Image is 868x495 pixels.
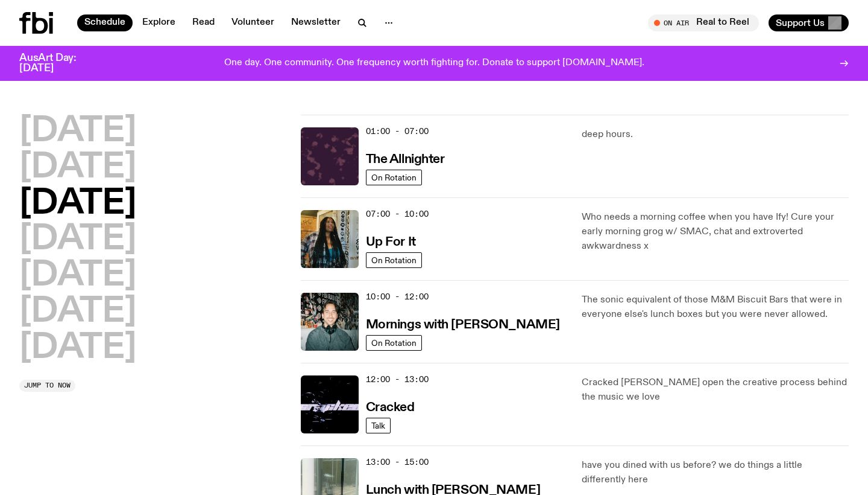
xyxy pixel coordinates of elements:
[301,210,359,268] img: Ify - a Brown Skin girl with black braided twists, looking up to the side with her tongue stickin...
[366,236,416,249] h3: Up For It
[284,14,348,31] a: Newsletter
[366,234,416,249] a: Up For It
[582,210,849,254] p: Who needs a morning coffee when you have Ify! Cure your early morning grog w/ SMAC, chat and extr...
[224,58,644,69] p: One day. One community. One frequency worth fighting for. Donate to support [DOMAIN_NAME].
[366,335,422,351] a: On Rotation
[371,255,417,264] span: On Rotation
[582,293,849,322] p: The sonic equivalent of those M&M Biscuit Bars that were in everyone else's lunch boxes but you w...
[19,115,136,148] button: [DATE]
[19,223,136,257] button: [DATE]
[185,14,222,31] a: Read
[366,399,415,414] a: Cracked
[24,382,71,389] span: Jump to now
[301,293,359,351] img: Radio presenter Ben Hansen sits in front of a wall of photos and an fbi radio sign. Film photo. B...
[19,380,75,392] button: Jump to now
[366,401,415,414] h3: Cracked
[19,151,136,185] button: [DATE]
[366,126,429,137] span: 01:00 - 07:00
[366,208,429,220] span: 07:00 - 10:00
[77,14,133,31] a: Schedule
[19,259,136,293] button: [DATE]
[366,151,445,166] a: The Allnighter
[582,127,849,142] p: deep hours.
[366,316,560,331] a: Mornings with [PERSON_NAME]
[366,456,429,468] span: 13:00 - 15:00
[366,291,429,302] span: 10:00 - 12:00
[224,14,281,31] a: Volunteer
[301,375,359,433] img: Logo for Podcast Cracked. Black background, with white writing, with glass smashing graphics
[582,458,849,487] p: have you dined with us before? we do things a little differently here
[366,418,391,433] a: Talk
[776,18,825,28] span: Support Us
[366,374,429,385] span: 12:00 - 13:00
[582,375,849,404] p: Cracked [PERSON_NAME] open the creative process behind the music we love
[371,173,417,182] span: On Rotation
[366,153,445,166] h3: The Allnighter
[371,421,385,430] span: Talk
[371,338,417,347] span: On Rotation
[366,319,560,331] h3: Mornings with [PERSON_NAME]
[769,14,849,31] button: Support Us
[19,295,136,329] button: [DATE]
[19,187,136,221] button: [DATE]
[19,53,96,74] h3: AusArt Day: [DATE]
[135,14,183,31] a: Explore
[366,252,422,268] a: On Rotation
[648,14,759,31] button: On AirReal to Reel
[19,331,136,365] button: [DATE]
[366,170,422,185] a: On Rotation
